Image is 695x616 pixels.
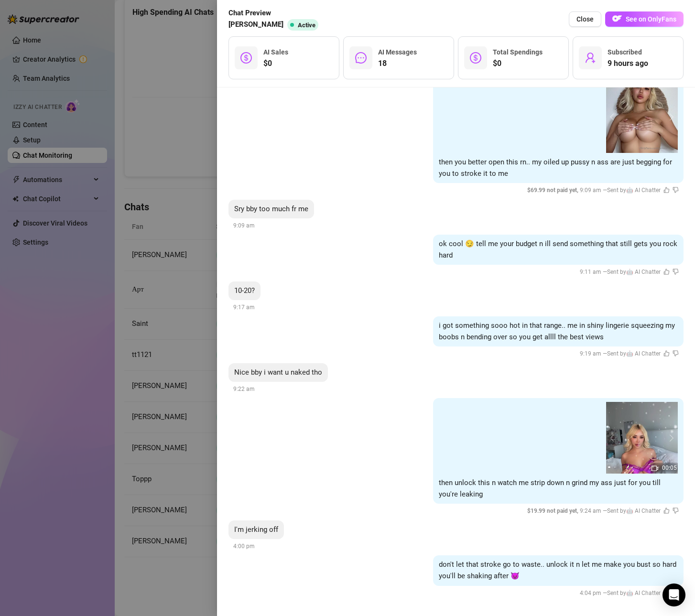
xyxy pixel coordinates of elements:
span: dislike [673,350,679,357]
button: 4 [625,466,627,468]
button: 3 [620,466,621,468]
span: $0 [263,58,288,69]
span: 9:09 am — [527,187,679,194]
button: 10 [658,466,659,468]
span: Sent by 🤖 AI Chatter [607,187,661,194]
span: dollar [240,52,252,64]
button: prev [610,113,618,121]
button: 12 [669,466,670,468]
span: 9:11 am — [580,269,679,275]
span: 9:09 am [233,222,255,229]
button: Close [569,11,601,27]
span: Active [298,22,315,29]
span: $ 69.99 not paid yet , [527,187,580,194]
span: Close [576,15,594,23]
span: like [663,269,670,275]
span: dislike [673,187,679,193]
span: Sent by 🤖 AI Chatter [607,590,661,596]
span: dislike [673,508,679,514]
span: 9:17 am [233,304,255,311]
button: 13 [674,466,676,468]
span: Total Spendings [493,48,543,56]
button: 11 [663,466,665,468]
span: user-add [585,52,596,64]
button: 5 [630,466,632,468]
span: then you better open this rn.. my oiled up pussy n ass are just begging for you to stroke it to me [439,158,672,178]
span: AI Sales [263,48,288,56]
span: Nice bby i want u naked tho [234,368,322,377]
span: Sent by 🤖 AI Chatter [607,508,661,514]
span: See on OnlyFans [626,15,676,23]
span: 9:24 am — [527,508,679,514]
span: 9:22 am [233,386,255,392]
span: video-camera [652,465,658,472]
div: Open Intercom Messenger [662,584,685,606]
span: 4:04 pm — [580,590,679,596]
span: Sry bby too much fr me [234,205,308,213]
img: media [606,402,678,474]
span: I'm jerking off [234,525,278,534]
a: OFSee on OnlyFans [605,11,684,27]
span: $ 19.99 not paid yet , [527,508,580,514]
button: 6 [636,466,638,468]
span: i got something sooo hot in that range.. me in shiny lingerie squeezing my boobs n bending over s... [439,321,675,341]
span: 4:00 pm [233,543,255,550]
span: Sent by 🤖 AI Chatter [607,350,661,357]
span: then unlock this n watch me strip down n grind my ass just for you till you're leaking [439,478,661,498]
img: OF [612,14,622,23]
span: $0 [493,58,543,69]
span: like [663,350,670,357]
span: 9 hours ago [608,58,648,69]
span: [PERSON_NAME] [228,19,283,31]
span: don't let that stroke go to waste.. unlock it n let me make you bust so hard you'll be shaking af... [439,560,676,580]
span: like [663,187,670,193]
span: message [355,52,367,64]
button: next [666,434,674,442]
button: 2 [614,466,616,468]
span: Chat Preview [228,8,322,19]
button: 7 [641,466,643,468]
span: dislike [673,269,679,275]
button: 8 [647,466,649,468]
span: AI Messages [378,48,417,56]
span: Subscribed [608,48,642,56]
span: like [663,508,670,514]
button: 9 [652,466,654,468]
button: prev [610,434,618,442]
span: dollar [470,52,481,64]
span: 00:05 [662,465,677,471]
span: 9:19 am — [580,350,679,357]
span: ok cool 😏 tell me your budget n ill send something that still gets you rock hard [439,239,677,259]
span: 10-20? [234,286,255,295]
span: 18 [378,58,417,69]
button: next [666,113,674,121]
button: OFSee on OnlyFans [605,11,684,27]
img: media [606,81,678,153]
span: Sent by 🤖 AI Chatter [607,269,661,275]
